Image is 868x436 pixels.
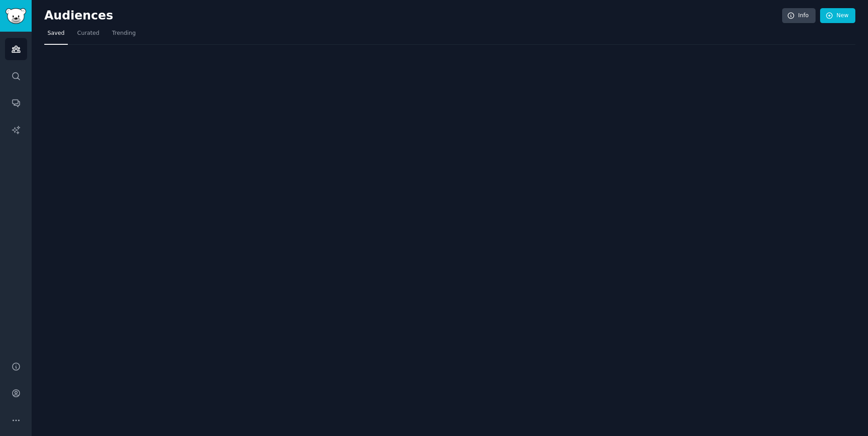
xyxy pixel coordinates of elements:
a: New [820,8,855,24]
span: Trending [112,29,136,38]
span: Curated [77,29,99,38]
a: Info [782,8,816,24]
span: Saved [47,29,65,38]
a: Trending [109,26,139,45]
h2: Audiences [44,9,782,23]
img: GummySearch logo [5,8,26,24]
a: Saved [44,26,68,45]
a: Curated [74,26,103,45]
